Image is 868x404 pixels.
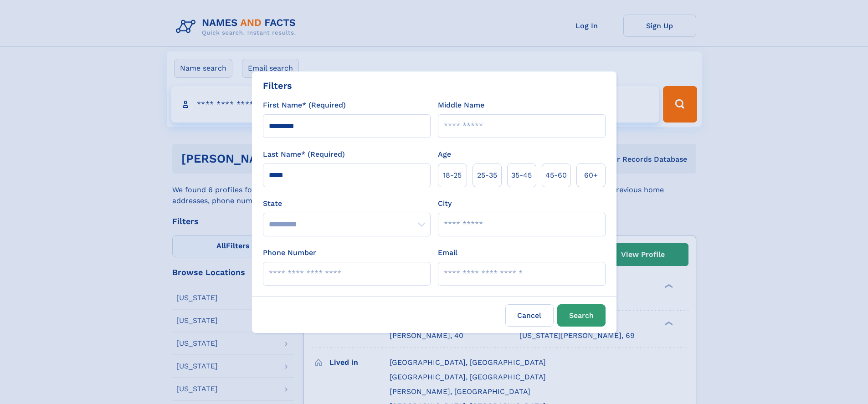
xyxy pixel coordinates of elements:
span: 60+ [584,170,598,181]
label: First Name* (Required) [263,100,346,111]
span: 35‑45 [511,170,532,181]
label: Cancel [505,304,554,327]
label: Age [438,149,451,160]
label: Email [438,247,457,258]
label: Middle Name [438,100,484,111]
label: Phone Number [263,247,316,258]
span: 25‑35 [477,170,497,181]
label: Last Name* (Required) [263,149,345,160]
button: Search [557,304,606,327]
label: City [438,198,452,209]
div: Filters [263,79,292,92]
span: 18‑25 [443,170,462,181]
span: 45‑60 [545,170,567,181]
label: State [263,198,431,209]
